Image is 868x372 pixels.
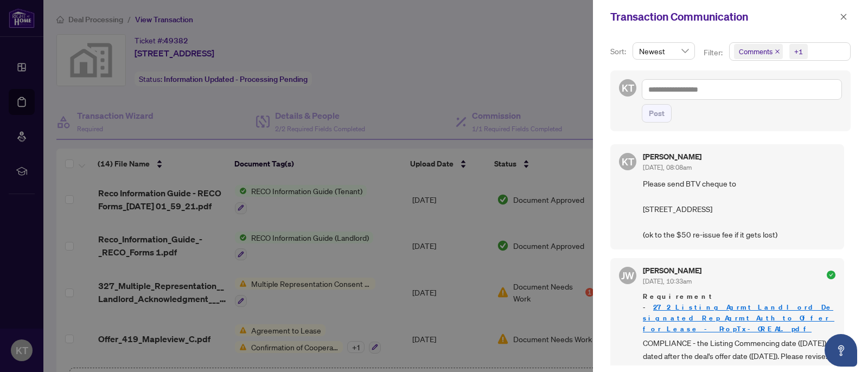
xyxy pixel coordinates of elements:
[739,46,773,57] span: Comments
[622,80,634,95] span: KT
[642,104,672,123] button: Post
[840,13,847,21] span: close
[643,153,701,161] h5: [PERSON_NAME]
[643,277,692,285] span: [DATE], 10:33am
[621,268,634,283] span: JW
[643,291,835,335] span: Requirement -
[643,337,835,362] span: COMPLIANCE - the Listing Commencing date ([DATE]) is dated after the deal's offer date ([DATE]). ...
[825,334,857,367] button: Open asap
[794,46,803,57] div: +1
[643,177,835,241] span: Please send BTV cheque to [STREET_ADDRESS] (ok to the $50 re-issue fee if it gets lost)
[775,49,780,54] span: close
[704,47,724,59] p: Filter:
[827,271,835,279] span: check-circle
[610,9,837,25] div: Transaction Communication
[610,46,628,57] p: Sort:
[622,154,634,169] span: KT
[734,44,783,59] span: Comments
[643,303,834,333] a: 272_Listing_Agrmt_Landlord_Designated_Rep_Agrmt_Auth_to_Offer_for_Lease_-_PropTx-OREA1.pdf
[643,163,692,171] span: [DATE], 08:08am
[639,43,688,59] span: Newest
[643,267,701,274] h5: [PERSON_NAME]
